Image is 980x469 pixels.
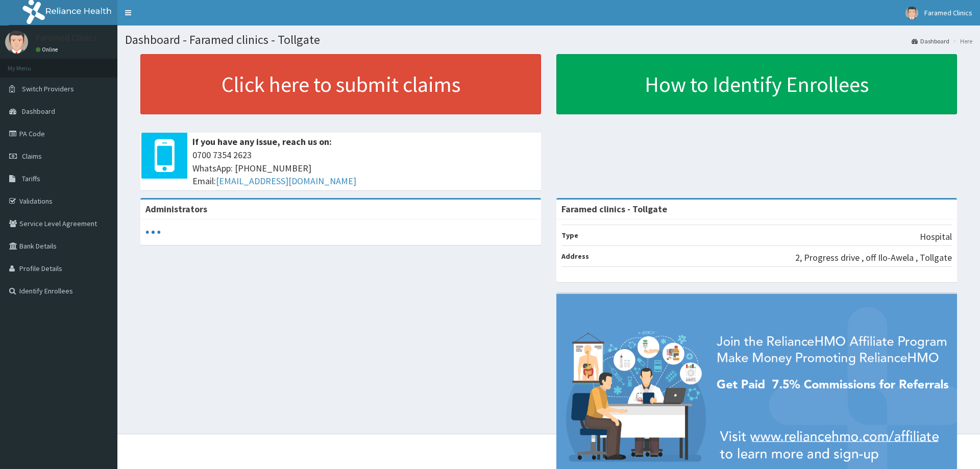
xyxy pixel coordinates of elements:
[22,174,40,183] span: Tariffs
[145,225,161,240] svg: audio-loading
[795,251,952,264] p: 2, Progress drive , off Ilo-Awela , Tollgate
[905,7,918,19] img: User Image
[36,33,97,42] p: Faramed Clinics
[22,107,55,116] span: Dashboard
[22,84,74,93] span: Switch Providers
[192,136,332,147] b: If you have any issue, reach us on:
[125,33,972,46] h1: Dashboard - Faramed clinics - Tollgate
[556,54,957,114] a: How to Identify Enrollees
[145,203,207,215] b: Administrators
[36,46,60,53] a: Online
[140,54,541,114] a: Click here to submit claims
[912,37,949,45] a: Dashboard
[561,231,578,240] b: Type
[22,152,42,161] span: Claims
[561,203,667,215] strong: Faramed clinics - Tollgate
[924,8,972,17] span: Faramed Clinics
[216,175,356,187] a: [EMAIL_ADDRESS][DOMAIN_NAME]
[5,31,28,54] img: User Image
[192,149,536,188] span: 0700 7354 2623 WhatsApp: [PHONE_NUMBER] Email:
[920,230,952,243] p: Hospital
[561,252,589,261] b: Address
[950,37,972,45] li: Here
